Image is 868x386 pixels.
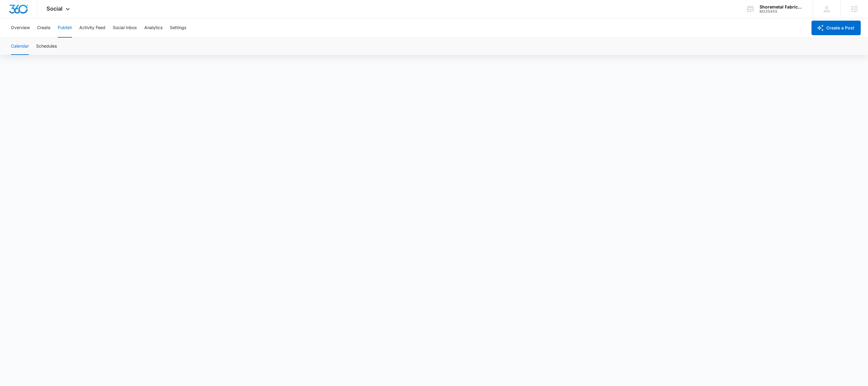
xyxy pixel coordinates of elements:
button: Calendar [11,38,29,55]
button: Create [37,18,50,38]
button: Overview [11,18,30,38]
button: Social Inbox [113,18,137,38]
button: Publish [58,18,72,38]
button: Settings [170,18,186,38]
div: account id [760,9,804,14]
button: Activity Feed [79,18,105,38]
button: Create a Post [811,21,861,35]
button: Schedules [36,38,57,55]
span: Social [46,5,63,12]
div: account name [760,5,804,9]
button: Analytics [144,18,163,38]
